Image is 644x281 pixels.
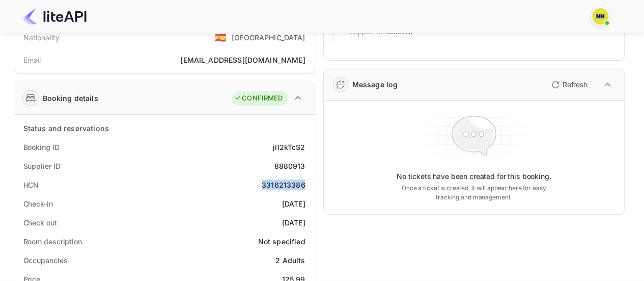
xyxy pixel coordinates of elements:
div: HCN [23,180,39,190]
div: [DATE] [282,198,305,209]
div: Not specified [258,236,305,247]
div: 8880913 [274,161,305,171]
p: Refresh [563,79,587,90]
div: Check-in [23,198,53,209]
div: jIl2kTcS2 [273,142,305,152]
div: Status and reservations [23,123,109,134]
div: Room description [23,236,82,247]
div: 3316213386 [262,180,305,190]
div: Check out [23,217,57,228]
div: Booking ID [23,142,60,152]
div: Message log [352,79,398,90]
div: [DATE] [282,217,305,228]
div: Email [23,55,41,65]
img: LiteAPI Logo [22,8,87,24]
div: [EMAIL_ADDRESS][DOMAIN_NAME] [180,55,305,65]
span: United States [215,28,227,46]
img: N/A N/A [592,8,608,24]
div: Occupancies [23,255,68,266]
div: 2 Adults [275,255,305,266]
div: Nationality [23,32,60,43]
div: Supplier ID [23,161,61,171]
div: CONFIRMED [234,93,283,104]
p: No tickets have been created for this booking. [397,171,551,182]
p: Once a ticket is created, it will appear here for easy tracking and management. [394,184,554,202]
button: Refresh [545,76,592,93]
div: Booking details [43,93,98,104]
div: [GEOGRAPHIC_DATA] [232,32,305,43]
